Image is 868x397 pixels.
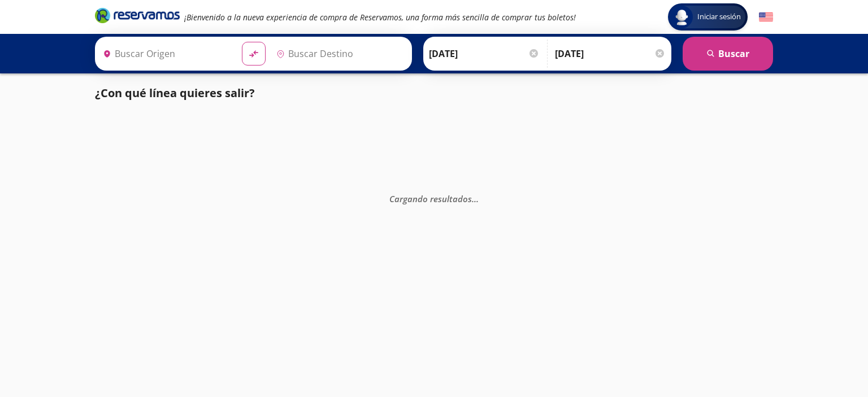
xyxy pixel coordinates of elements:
[95,85,255,102] p: ¿Con qué línea quieres salir?
[272,40,406,68] input: Buscar Destino
[759,10,773,24] button: English
[184,12,576,23] em: ¡Bienvenido a la nueva experiencia de compra de Reservamos, una forma más sencilla de comprar tus...
[555,40,666,68] input: Opcional
[693,11,745,23] span: Iniciar sesión
[474,193,476,204] span: .
[389,193,479,204] em: Cargando resultados
[95,7,180,24] i: Brand Logo
[95,7,180,27] a: Brand Logo
[476,193,479,204] span: .
[472,193,474,204] span: .
[98,40,233,68] input: Buscar Origen
[683,37,773,71] button: Buscar
[429,40,540,68] input: Elegir Fecha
